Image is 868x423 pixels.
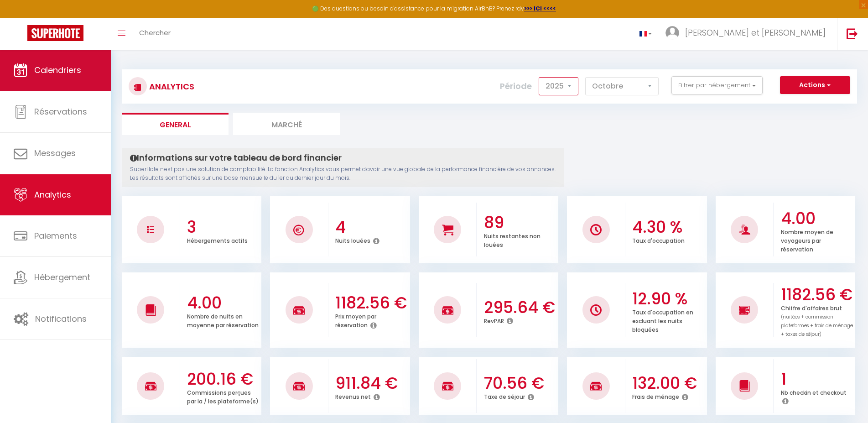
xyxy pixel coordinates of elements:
[781,285,853,304] h3: 1182.56 €
[632,235,685,245] p: Taux d'occupation
[34,272,90,283] span: Hébergement
[781,370,853,389] h3: 1
[484,315,504,325] p: RevPAR
[780,76,850,94] button: Actions
[685,27,826,38] span: [PERSON_NAME] et [PERSON_NAME]
[632,374,704,393] h3: 132.00 €
[233,113,340,135] li: Marché
[34,64,81,76] span: Calendriers
[335,293,407,313] h3: 1182.56 €
[335,311,376,329] p: Prix moyen par réservation
[500,76,532,96] label: Période
[187,293,259,313] h3: 4.00
[34,230,77,241] span: Paiements
[132,18,177,50] a: Chercher
[847,28,858,39] img: logout
[187,218,259,237] h3: 3
[122,113,229,135] li: General
[484,391,525,401] p: Taxe de séjour
[187,387,259,405] p: Commissions perçues par la / les plateforme(s)
[34,106,87,117] span: Réservations
[187,235,248,245] p: Hébergements actifs
[130,153,556,163] h4: Informations sur votre tableau de bord financier
[335,391,371,401] p: Revenus net
[632,391,679,401] p: Frais de ménage
[187,370,259,389] h3: 200.16 €
[671,76,763,94] button: Filtrer par hébergement
[484,374,556,393] h3: 70.56 €
[659,18,837,50] a: ... [PERSON_NAME] et [PERSON_NAME]
[139,28,171,37] span: Chercher
[739,304,750,315] img: NO IMAGE
[632,218,704,237] h3: 4.30 %
[335,235,370,245] p: Nuits louées
[147,76,194,97] h3: Analytics
[27,25,83,41] img: Super Booking
[35,313,87,324] span: Notifications
[524,5,556,12] a: >>> ICI <<<<
[484,298,556,317] h3: 295.64 €
[34,189,71,200] span: Analytics
[781,209,853,228] h3: 4.00
[335,374,407,393] h3: 911.84 €
[484,213,556,232] h3: 89
[34,147,76,159] span: Messages
[147,226,154,233] img: NO IMAGE
[590,304,602,316] img: NO IMAGE
[665,26,679,40] img: ...
[632,307,693,334] p: Taux d'occupation en excluant les nuits bloquées
[187,311,259,329] p: Nombre de nuits en moyenne par réservation
[130,165,556,183] p: SuperHote n'est pas une solution de comptabilité. La fonction Analytics vous permet d'avoir une v...
[632,289,704,308] h3: 12.90 %
[484,230,541,249] p: Nuits restantes non louées
[335,218,407,237] h3: 4
[781,387,847,397] p: Nb checkin et checkout
[781,313,853,338] span: (nuitées + commission plateformes + frais de ménage + taxes de séjour)
[781,303,853,338] p: Chiffre d'affaires brut
[781,226,833,253] p: Nombre moyen de voyageurs par réservation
